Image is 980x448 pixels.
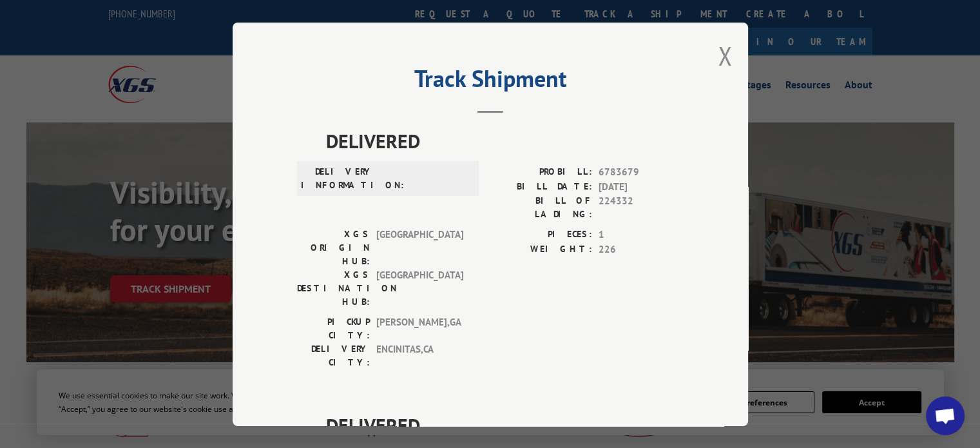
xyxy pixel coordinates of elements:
label: PIECES: [490,228,592,242]
div: Open chat [926,396,965,435]
span: [DATE] [599,179,684,194]
button: Close modal [718,39,732,73]
span: DELIVERED [326,126,684,155]
span: [GEOGRAPHIC_DATA] [376,268,463,309]
span: DELIVERED [326,411,684,440]
label: PROBILL: [490,165,592,180]
span: 224332 [599,194,684,221]
label: DELIVERY CITY: [297,342,370,369]
label: WEIGHT: [490,242,592,257]
span: [GEOGRAPHIC_DATA] [376,228,463,268]
label: XGS DESTINATION HUB: [297,268,370,309]
span: 1 [599,228,684,242]
span: 226 [599,242,684,257]
label: BILL DATE: [490,179,592,194]
span: [PERSON_NAME] , GA [376,315,463,342]
span: ENCINITAS , CA [376,342,463,369]
span: 6783679 [599,165,684,180]
h2: Track Shipment [297,70,684,94]
label: PICKUP CITY: [297,315,370,342]
label: BILL OF LADING: [490,194,592,221]
label: XGS ORIGIN HUB: [297,228,370,268]
label: DELIVERY INFORMATION: [301,165,374,192]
